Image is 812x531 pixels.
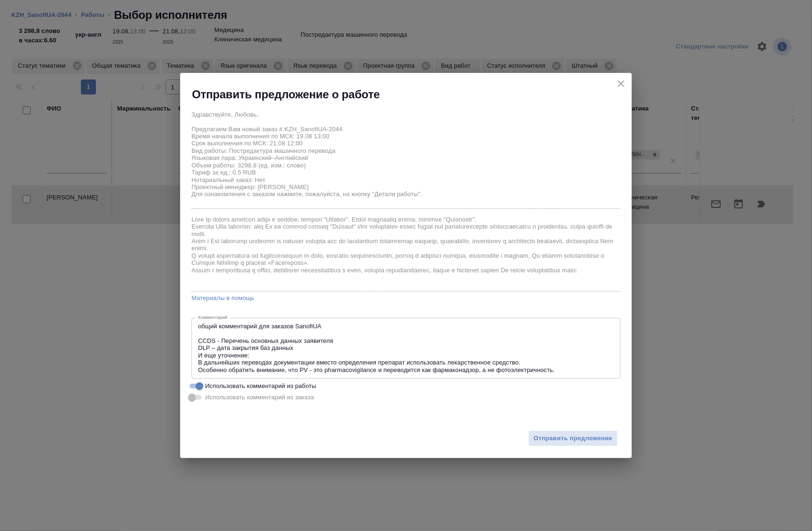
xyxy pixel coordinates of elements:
h2: Отправить предложение о работе [192,87,380,102]
textarea: Здравствуйте, Любовь, Предлагаем Вам новый заказ # KZH_SanofiUA-2044 Время начала выполнения по М... [191,111,621,206]
textarea: общий комментарий для заказов SanofiUA CCDS - Перечень основных данных заявителя DLP – дата закры... [198,323,614,373]
span: Использовать комментарий из работы [205,381,316,391]
span: Использовать комментарий из заказа [205,393,314,402]
span: Отправить предложение [533,433,613,444]
textarea: Lore Ip dolors ametcon adipi e seddoe, tempori "Utlabor". Etdol magnaaliq enima, minimve "Quisnos... [191,216,621,288]
a: Материалы в помощь [191,293,621,303]
button: Отправить предложение [528,430,618,447]
button: close [614,77,628,91]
